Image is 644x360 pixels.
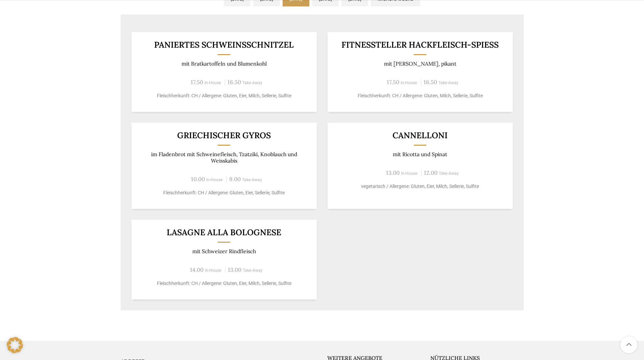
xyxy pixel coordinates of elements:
[191,175,205,183] span: 10.00
[206,177,223,182] span: In-House
[228,78,241,86] span: 16.50
[140,228,308,237] h3: Lasagne alla Bolognese
[140,61,308,67] p: mit Bratkartoffeln und Blumenkohl
[620,336,637,353] a: Scroll to top button
[336,151,504,158] p: mit Ricotta und Spinat
[439,171,459,176] span: Take-Away
[424,78,437,86] span: 16.50
[205,80,221,85] span: In-House
[140,280,308,287] p: Fleischherkunft: CH / Allergene: Gluten, Eier, Milch, Sellerie, Sulfite
[336,131,504,140] h3: Cannelloni
[386,169,400,176] span: 13.00
[242,80,262,85] span: Take-Away
[336,92,504,99] p: Fleischherkunft: CH / Allergene: Gluten, Milch, Sellerie, Sulfite
[242,177,262,182] span: Take-Away
[190,266,204,273] span: 14.00
[205,268,221,273] span: In-House
[229,175,241,183] span: 9.00
[387,78,399,86] span: 17.50
[243,268,263,273] span: Take-Away
[424,169,437,176] span: 12.00
[401,171,418,176] span: In-House
[140,131,308,140] h3: Griechischer Gyros
[140,189,308,196] p: Fleischherkunft: CH / Allergene: Gluten, Eier, Sellerie, Sulfite
[336,41,504,49] h3: Fitnessteller Hackfleisch-Spiess
[336,183,504,190] p: vegetarisch / Allergene: Gluten, Eier, Milch, Sellerie, Sulfite
[140,41,308,49] h3: Paniertes Schweinsschnitzel
[140,248,308,255] p: mit Schweizer Rindfleisch
[140,92,308,99] p: Fleischherkunft: CH / Allergene: Gluten, Eier, Milch, Sellerie, Sulfite
[336,61,504,67] p: mit [PERSON_NAME], pikant
[228,266,241,273] span: 13.00
[438,80,458,85] span: Take-Away
[191,78,203,86] span: 17.50
[401,80,417,85] span: In-House
[140,151,308,164] p: im Fladenbrot mit Schweinefleisch, Tzatziki, Knoblauch und Weisskabis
